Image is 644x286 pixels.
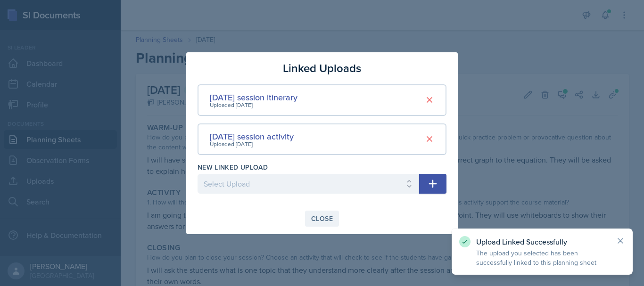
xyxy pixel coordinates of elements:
[476,248,608,267] p: The upload you selected has been successfully linked to this planning sheet
[210,130,294,143] div: [DATE] session activity
[476,237,608,246] p: Upload Linked Successfully
[198,163,268,172] label: New Linked Upload
[210,101,297,109] div: Uploaded [DATE]
[311,215,333,222] div: Close
[210,140,294,148] div: Uploaded [DATE]
[210,91,297,104] div: [DATE] session itinerary
[283,60,361,77] h3: Linked Uploads
[305,211,339,227] button: Close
